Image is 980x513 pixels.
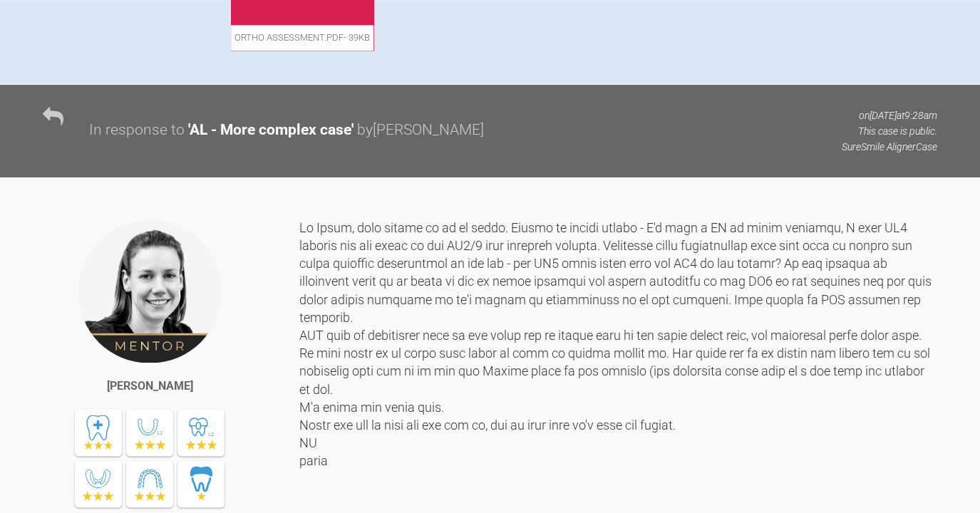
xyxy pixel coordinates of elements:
div: ' AL - More complex case ' [188,118,354,142]
div: [PERSON_NAME] [107,377,193,395]
span: ortho assessment.pdf - 39KB [231,25,373,50]
p: This case is public. [842,123,937,138]
img: Kelly Toft [77,219,222,364]
p: on [DATE] at 9:28am [842,107,937,123]
p: SureSmile Aligner Case [842,138,937,154]
div: by [PERSON_NAME] [357,118,484,142]
div: In response to [89,118,185,142]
